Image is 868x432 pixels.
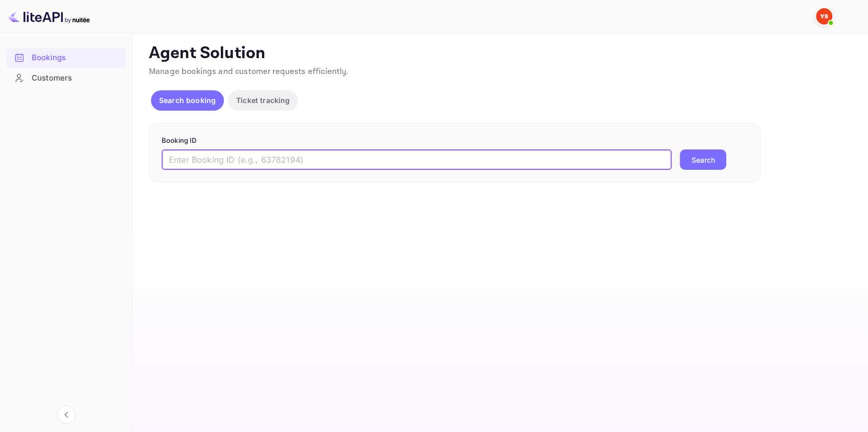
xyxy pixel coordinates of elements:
input: Enter Booking ID (e.g., 63782194) [162,149,672,170]
img: Yandex Support [816,8,832,24]
div: Customers [32,72,121,84]
button: Collapse navigation [57,405,75,424]
span: Manage bookings and customer requests efficiently. [149,66,349,77]
div: Bookings [32,52,121,64]
button: Search [680,149,726,170]
div: Bookings [6,48,126,68]
div: Customers [6,68,126,88]
img: LiteAPI logo [8,8,90,24]
p: Search booking [159,95,216,106]
a: Customers [6,68,126,87]
p: Agent Solution [149,43,850,64]
p: Booking ID [162,136,748,146]
p: Ticket tracking [236,95,290,106]
a: Bookings [6,48,126,67]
